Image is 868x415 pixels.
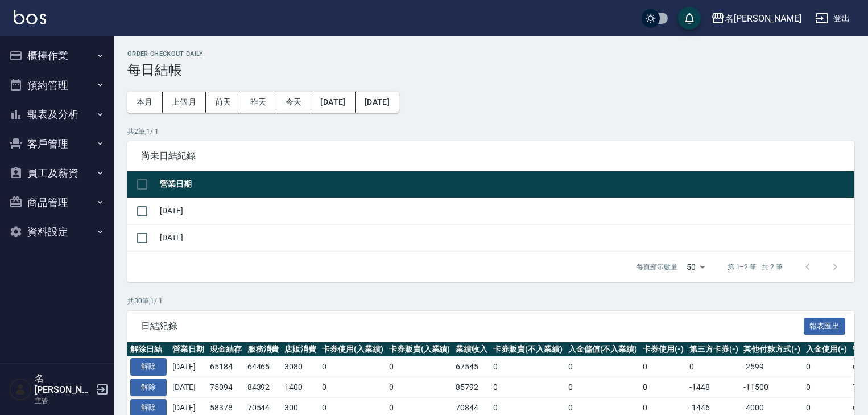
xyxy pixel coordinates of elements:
img: Logo [14,10,46,24]
td: 85792 [453,377,490,398]
td: 65184 [207,357,245,377]
h3: 每日結帳 [127,62,854,78]
td: 3080 [282,357,319,377]
th: 卡券使用(入業績) [319,342,386,357]
th: 卡券販賣(不入業績) [490,342,565,357]
td: 0 [319,377,386,398]
p: 主管 [35,396,93,406]
th: 營業日期 [157,171,854,198]
h2: Order checkout daily [127,50,854,57]
th: 卡券販賣(入業績) [386,342,453,357]
button: 本月 [127,92,163,113]
p: 共 30 筆, 1 / 1 [127,296,854,306]
td: 0 [565,377,640,398]
th: 入金使用(-) [803,342,850,357]
a: 報表匯出 [804,320,846,331]
td: [DATE] [157,198,854,224]
td: -1448 [687,377,741,398]
td: 0 [565,357,640,377]
td: 84392 [245,377,282,398]
div: 50 [682,252,709,282]
td: 0 [386,357,453,377]
td: [DATE] [157,224,854,251]
button: 商品管理 [5,188,109,217]
td: 67545 [453,357,490,377]
button: 客戶管理 [5,129,109,159]
button: [DATE] [356,92,399,113]
th: 解除日結 [127,342,170,357]
th: 服務消費 [245,342,282,357]
button: 報表及分析 [5,100,109,129]
span: 尚未日結紀錄 [141,150,841,162]
button: 預約管理 [5,71,109,100]
th: 入金儲值(不入業績) [565,342,640,357]
span: 日結紀錄 [141,321,804,332]
button: 櫃檯作業 [5,41,109,71]
td: [DATE] [170,377,207,398]
td: 0 [803,357,850,377]
td: 0 [386,377,453,398]
button: 登出 [811,8,854,29]
td: 0 [640,357,687,377]
button: 今天 [276,92,312,113]
td: -2599 [741,357,803,377]
th: 現金結存 [207,342,245,357]
td: [DATE] [170,357,207,377]
button: 上個月 [163,92,206,113]
button: save [678,7,701,30]
td: 0 [687,357,741,377]
button: 前天 [206,92,241,113]
td: 0 [319,357,386,377]
th: 第三方卡券(-) [687,342,741,357]
button: [DATE] [311,92,355,113]
div: 名[PERSON_NAME] [725,11,801,26]
td: 0 [803,377,850,398]
button: 解除 [130,358,167,376]
td: 75094 [207,377,245,398]
h5: 名[PERSON_NAME] [35,373,93,396]
th: 店販消費 [282,342,319,357]
th: 營業日期 [170,342,207,357]
img: Person [9,378,32,401]
td: 1400 [282,377,319,398]
th: 業績收入 [453,342,490,357]
td: 0 [490,357,565,377]
button: 昨天 [241,92,276,113]
button: 報表匯出 [804,318,846,335]
p: 每頁顯示數量 [636,262,677,272]
th: 其他付款方式(-) [741,342,803,357]
button: 資料設定 [5,217,109,246]
p: 第 1–2 筆 共 2 筆 [728,262,783,272]
td: 0 [490,377,565,398]
td: 0 [640,377,687,398]
button: 名[PERSON_NAME] [706,7,806,30]
td: 64465 [245,357,282,377]
td: -11500 [741,377,803,398]
p: 共 2 筆, 1 / 1 [127,126,854,137]
button: 解除 [130,379,167,396]
button: 員工及薪資 [5,158,109,188]
th: 卡券使用(-) [640,342,687,357]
